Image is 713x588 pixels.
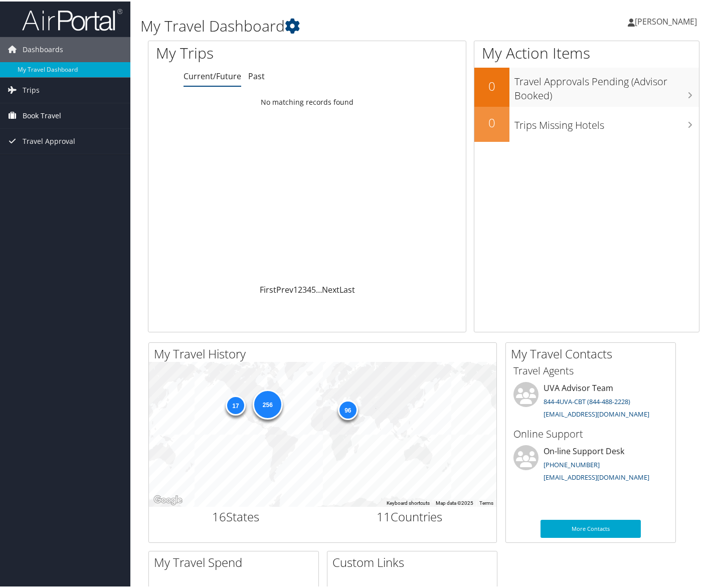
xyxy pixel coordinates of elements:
[479,499,493,504] a: Terms (opens in new tab)
[544,408,649,417] a: [EMAIL_ADDRESS][DOMAIN_NAME]
[322,283,339,294] a: Next
[544,396,630,405] a: 844-4UVA-CBT (844-488-2228)
[337,398,358,418] div: 96
[511,344,675,361] h2: My Travel Contacts
[154,344,496,361] h2: My Travel History
[316,283,322,294] span: …
[508,380,673,422] li: UVA Advisor Team
[151,492,185,505] img: Google
[276,283,293,294] a: Prev
[225,394,245,414] div: 17
[377,507,391,523] span: 11
[22,7,122,30] img: airportal-logo.png
[252,388,282,418] div: 256
[474,113,509,130] h2: 0
[23,127,75,152] span: Travel Approval
[332,552,497,569] h2: Custom Links
[248,69,265,80] a: Past
[544,459,600,468] a: [PHONE_NUMBER]
[330,507,489,524] h2: Countries
[635,15,697,26] span: [PERSON_NAME]
[156,507,315,524] h2: States
[140,14,518,35] h1: My Travel Dashboard
[339,283,355,294] a: Last
[260,283,276,294] a: First
[541,518,641,536] a: More Contacts
[436,499,473,504] span: Map data ©2025
[508,444,673,485] li: On-line Support Desk
[23,102,61,127] span: Book Travel
[154,552,318,569] h2: My Travel Spend
[514,112,699,131] h3: Trips Missing Hotels
[514,68,699,101] h3: Travel Approvals Pending (Advisor Booked)
[387,498,430,505] button: Keyboard shortcuts
[311,283,316,294] a: 5
[474,105,699,140] a: 0Trips Missing Hotels
[298,283,302,294] a: 2
[148,92,466,110] td: No matching records found
[151,492,185,505] a: Open this area in Google Maps (opens a new window)
[513,362,668,376] h3: Travel Agents
[212,507,226,523] span: 16
[293,283,298,294] a: 1
[513,426,668,440] h3: Online Support
[307,283,311,294] a: 4
[474,76,509,93] h2: 0
[23,76,40,101] span: Trips
[474,41,699,62] h1: My Action Items
[544,471,649,480] a: [EMAIL_ADDRESS][DOMAIN_NAME]
[156,41,326,62] h1: My Trips
[184,69,241,80] a: Current/Future
[23,36,63,61] span: Dashboards
[628,5,707,35] a: [PERSON_NAME]
[474,66,699,105] a: 0Travel Approvals Pending (Advisor Booked)
[302,283,307,294] a: 3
